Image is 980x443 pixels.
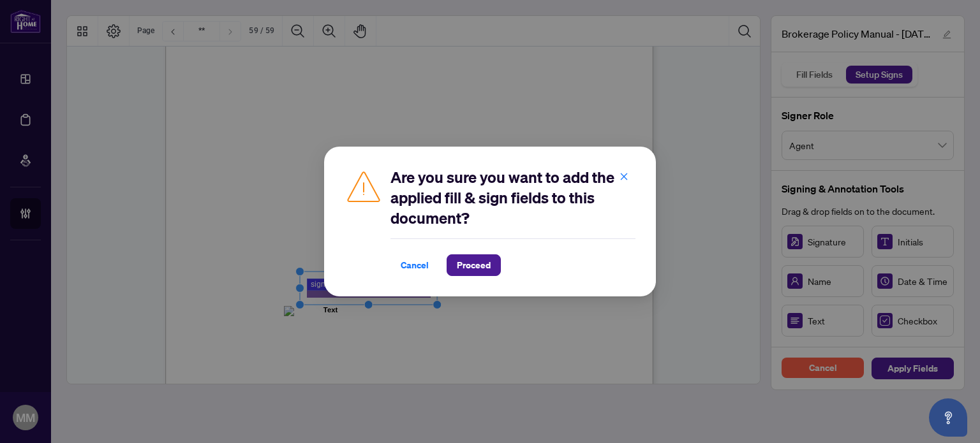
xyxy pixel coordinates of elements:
button: Cancel [390,254,439,276]
button: Open asap [929,398,967,437]
h2: Are you sure you want to add the applied fill & sign fields to this document? [390,167,635,228]
span: close [620,172,628,181]
span: Proceed [457,255,491,275]
button: Proceed [447,254,501,276]
span: Cancel [401,255,429,275]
